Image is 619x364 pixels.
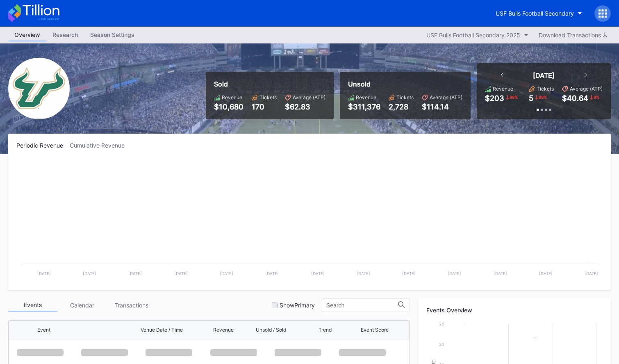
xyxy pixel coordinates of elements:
[448,271,461,276] text: [DATE]
[214,80,325,88] div: Sold
[562,94,588,102] div: $40.64
[293,94,325,100] div: Average (ATP)
[46,29,84,41] div: Research
[83,271,96,276] text: [DATE]
[389,102,414,111] div: 2,728
[213,327,234,333] div: Revenue
[311,271,325,276] text: [DATE]
[8,299,57,312] div: Events
[252,102,277,111] div: 170
[348,102,380,111] div: $311,376
[285,102,325,111] div: $62.83
[256,327,286,333] div: Unsold / Sold
[37,271,51,276] text: [DATE]
[141,327,183,333] div: Venue Date / Time
[539,32,607,39] div: Download Transactions
[107,299,156,312] div: Transactions
[485,94,504,102] div: $203
[259,94,277,100] div: Tickets
[422,30,533,41] button: USF Bulls Football Secondary 2025
[489,6,588,21] button: USF Bulls Football Secondary
[439,342,444,347] text: 20
[84,29,141,41] div: Season Settings
[535,30,611,41] button: Download Transactions
[422,102,462,111] div: $114.14
[496,10,574,17] div: USF Bulls Football Secondary
[439,321,444,326] text: 25
[357,271,370,276] text: [DATE]
[174,271,188,276] text: [DATE]
[430,94,462,100] div: Average (ATP)
[402,271,416,276] text: [DATE]
[220,271,233,276] text: [DATE]
[593,94,600,100] div: 9 %
[16,142,70,149] div: Periodic Revenue
[326,302,398,309] input: Search
[214,102,244,111] div: $10,680
[585,271,598,276] text: [DATE]
[538,94,548,100] div: 88 %
[16,159,603,282] svg: Chart title
[539,271,553,276] text: [DATE]
[396,94,414,100] div: Tickets
[128,271,142,276] text: [DATE]
[570,86,603,92] div: Average (ATP)
[494,271,507,276] text: [DATE]
[537,86,554,92] div: Tickets
[509,94,519,100] div: 89 %
[222,94,242,100] div: Revenue
[529,94,533,102] div: 5
[361,327,389,333] div: Event Score
[533,71,555,80] div: [DATE]
[280,302,315,309] div: Show Primary
[493,86,513,92] div: Revenue
[70,142,131,149] div: Cumulative Revenue
[8,58,70,119] img: USF_Bulls_Football_Secondary.png
[37,327,50,333] div: Event
[319,327,332,333] div: Trend
[265,271,279,276] text: [DATE]
[84,29,141,41] a: Season Settings
[356,94,376,100] div: Revenue
[426,32,520,39] div: USF Bulls Football Secondary 2025
[348,80,462,88] div: Unsold
[426,307,603,314] div: Events Overview
[57,299,107,312] div: Calendar
[8,29,46,41] a: Overview
[46,29,84,41] a: Research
